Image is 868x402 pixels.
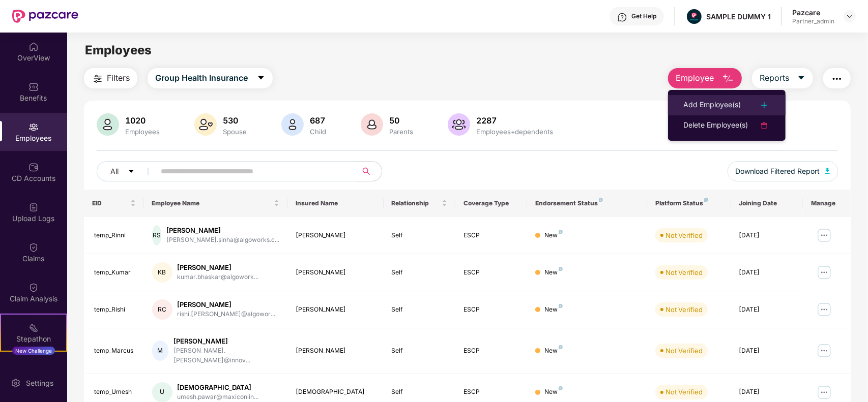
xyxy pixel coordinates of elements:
[152,199,272,207] span: Employee Name
[287,190,383,217] th: Insured Name
[94,387,136,397] div: temp_Umesh
[599,198,603,202] img: svg+xml;base64,PHN2ZyB4bWxucz0iaHR0cDovL3d3dy53My5vcmcvMjAwMC9zdmciIHdpZHRoPSI4IiBoZWlnaHQ9IjgiIH...
[123,115,162,126] div: 1020
[123,128,162,136] div: Employees
[464,231,519,240] div: ESCP
[706,12,771,21] div: SAMPLE DUMMY 1
[84,190,144,217] th: EID
[760,72,789,84] span: Reports
[544,305,563,315] div: New
[173,346,279,365] div: [PERSON_NAME].[PERSON_NAME]@innov...
[361,113,383,136] img: svg+xml;base64,PHN2ZyB4bWxucz0iaHR0cDovL3d3dy53My5vcmcvMjAwMC9zdmciIHhtbG5zOnhsaW5rPSJodHRwOi8vd3...
[296,268,375,277] div: [PERSON_NAME]
[464,305,519,315] div: ESCP
[28,202,39,212] img: svg+xml;base64,PHN2ZyBpZD0iVXBsb2FkX0xvZ3MiIGRhdGEtbmFtZT0iVXBsb2FkIExvZ3MiIHhtbG5zPSJodHRwOi8vd3...
[221,128,249,136] div: Spouse
[28,283,39,293] img: svg+xml;base64,PHN2ZyBpZD0iQ2xhaW0iIHhtbG5zPSJodHRwOi8vd3d3LnczLm9yZy8yMDAwL3N2ZyIgd2lkdGg9IjIwIi...
[152,225,162,245] div: RS
[28,122,39,132] img: svg+xml;base64,PHN2ZyBpZD0iRW1wbG95ZWVzIiB4bWxucz0iaHR0cDovL3d3dy53My5vcmcvMjAwMC9zdmciIHdpZHRoPS...
[683,99,741,111] div: Add Employee(s)
[464,387,519,397] div: ESCP
[704,198,708,202] img: svg+xml;base64,PHN2ZyB4bWxucz0iaHR0cDovL3d3dy53My5vcmcvMjAwMC9zdmciIHdpZHRoPSI4IiBoZWlnaHQ9IjgiIH...
[178,392,259,402] div: umesh.pawar@maxiconlin...
[28,82,39,92] img: svg+xml;base64,PHN2ZyBpZD0iQmVuZWZpdHMiIHhtbG5zPSJodHRwOi8vd3d3LnczLm9yZy8yMDAwL3N2ZyIgd2lkdGg9Ij...
[666,304,703,315] div: Not Verified
[194,113,217,136] img: svg+xml;base64,PHN2ZyB4bWxucz0iaHR0cDovL3d3dy53My5vcmcvMjAwMC9zdmciIHhtbG5zOnhsaW5rPSJodHRwOi8vd3...
[128,168,135,176] span: caret-down
[387,115,415,126] div: 50
[221,115,249,126] div: 530
[728,161,838,181] button: Download Filtered Report
[94,231,136,240] div: temp_Rinni
[831,73,843,85] img: svg+xml;base64,PHN2ZyB4bWxucz0iaHR0cDovL3d3dy53My5vcmcvMjAwMC9zdmciIHdpZHRoPSIyNCIgaGVpZ2h0PSIyNC...
[92,199,128,207] span: EID
[308,115,328,126] div: 687
[296,305,375,315] div: [PERSON_NAME]
[739,305,795,315] div: [DATE]
[739,231,795,240] div: [DATE]
[257,74,265,83] span: caret-down
[816,264,832,281] img: manageButton
[687,9,702,24] img: Pazcare_Alternative_logo-01-01.png
[739,387,795,397] div: [DATE]
[28,42,39,52] img: svg+xml;base64,PHN2ZyBpZD0iSG9tZSIgeG1sbnM9Imh0dHA6Ly93d3cudzMub3JnLzIwMDAvc3ZnIiB3aWR0aD0iMjAiIG...
[683,119,748,132] div: Delete Employee(s)
[758,99,770,111] img: svg+xml;base64,PHN2ZyB4bWxucz0iaHR0cDovL3d3dy53My5vcmcvMjAwMC9zdmciIHdpZHRoPSIyNCIgaGVpZ2h0PSIyNC...
[544,346,563,356] div: New
[816,227,832,243] img: manageButton
[107,72,130,84] span: Filters
[392,199,440,207] span: Relationship
[797,74,805,83] span: caret-down
[152,262,172,283] div: KB
[816,384,832,400] img: manageButton
[392,346,447,356] div: Self
[28,162,39,172] img: svg+xml;base64,PHN2ZyBpZD0iQ0RfQWNjb3VudHMiIGRhdGEtbmFtZT0iQ0QgQWNjb3VudHMiIHhtbG5zPSJodHRwOi8vd3...
[666,387,703,397] div: Not Verified
[84,68,137,88] button: Filters
[455,190,527,217] th: Coverage Type
[655,199,723,207] div: Platform Status
[559,345,563,349] img: svg+xml;base64,PHN2ZyB4bWxucz0iaHR0cDovL3d3dy53My5vcmcvMjAwMC9zdmciIHdpZHRoPSI4IiBoZWlnaHQ9IjgiIH...
[676,72,714,84] span: Employee
[296,346,375,356] div: [PERSON_NAME]
[544,231,563,240] div: New
[668,68,742,88] button: Employee
[281,113,304,136] img: svg+xml;base64,PHN2ZyB4bWxucz0iaHR0cDovL3d3dy53My5vcmcvMjAwMC9zdmciIHhtbG5zOnhsaW5rPSJodHRwOi8vd3...
[28,242,39,253] img: svg+xml;base64,PHN2ZyBpZD0iQ2xhaW0iIHhtbG5zPSJodHRwOi8vd3d3LnczLm9yZy8yMDAwL3N2ZyIgd2lkdGg9IjIwIi...
[296,387,375,397] div: [DEMOGRAPHIC_DATA]
[792,8,834,17] div: Pazcare
[559,267,563,271] img: svg+xml;base64,PHN2ZyB4bWxucz0iaHR0cDovL3d3dy53My5vcmcvMjAwMC9zdmciIHdpZHRoPSI4IiBoZWlnaHQ9IjgiIH...
[448,113,470,136] img: svg+xml;base64,PHN2ZyB4bWxucz0iaHR0cDovL3d3dy53My5vcmcvMjAwMC9zdmciIHhtbG5zOnhsaW5rPSJodHRwOi8vd3...
[94,268,136,277] div: temp_Kumar
[559,304,563,308] img: svg+xml;base64,PHN2ZyB4bWxucz0iaHR0cDovL3d3dy53My5vcmcvMjAwMC9zdmciIHdpZHRoPSI4IiBoZWlnaHQ9IjgiIH...
[666,346,703,356] div: Not Verified
[152,299,172,320] div: RC
[825,168,830,174] img: svg+xml;base64,PHN2ZyB4bWxucz0iaHR0cDovL3d3dy53My5vcmcvMjAwMC9zdmciIHhtbG5zOnhsaW5rPSJodHRwOi8vd3...
[28,363,39,373] img: svg+xml;base64,PHN2ZyBpZD0iRW5kb3JzZW1lbnRzIiB4bWxucz0iaHR0cDovL3d3dy53My5vcmcvMjAwMC9zdmciIHdpZH...
[474,128,555,136] div: Employees+dependents
[387,128,415,136] div: Parents
[464,268,519,277] div: ESCP
[392,231,447,240] div: Self
[155,72,248,84] span: Group Health Insurance
[94,305,136,315] div: temp_Rishi
[752,68,813,88] button: Reportscaret-down
[535,199,639,207] div: Endorsement Status
[559,386,563,390] img: svg+xml;base64,PHN2ZyB4bWxucz0iaHR0cDovL3d3dy53My5vcmcvMjAwMC9zdmciIHdpZHRoPSI4IiBoZWlnaHQ9IjgiIH...
[846,12,854,20] img: svg+xml;base64,PHN2ZyBpZD0iRHJvcGRvd24tMzJ4MzIiIHhtbG5zPSJodHRwOi8vd3d3LnczLm9yZy8yMDAwL3N2ZyIgd2...
[92,73,104,85] img: svg+xml;base64,PHN2ZyB4bWxucz0iaHR0cDovL3d3dy53My5vcmcvMjAwMC9zdmciIHdpZHRoPSIyNCIgaGVpZ2h0PSIyNC...
[28,323,39,333] img: svg+xml;base64,PHN2ZyB4bWxucz0iaHR0cDovL3d3dy53My5vcmcvMjAwMC9zdmciIHdpZHRoPSIyMSIgaGVpZ2h0PSIyMC...
[94,346,136,356] div: temp_Marcus
[617,12,627,22] img: svg+xml;base64,PHN2ZyBpZD0iSGVscC0zMngzMiIgeG1sbnM9Imh0dHA6Ly93d3cudzMub3JnLzIwMDAvc3ZnIiB3aWR0aD...
[731,190,803,217] th: Joining Date
[144,190,288,217] th: Employee Name
[736,166,820,177] span: Download Filtered Report
[178,310,276,319] div: rishi.[PERSON_NAME]@algowor...
[792,17,834,25] div: Partner_admin
[544,268,563,277] div: New
[816,301,832,318] img: manageButton
[308,128,328,136] div: Child
[12,10,78,23] img: New Pazcare Logo
[23,378,56,388] div: Settings
[631,12,656,20] div: Get Help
